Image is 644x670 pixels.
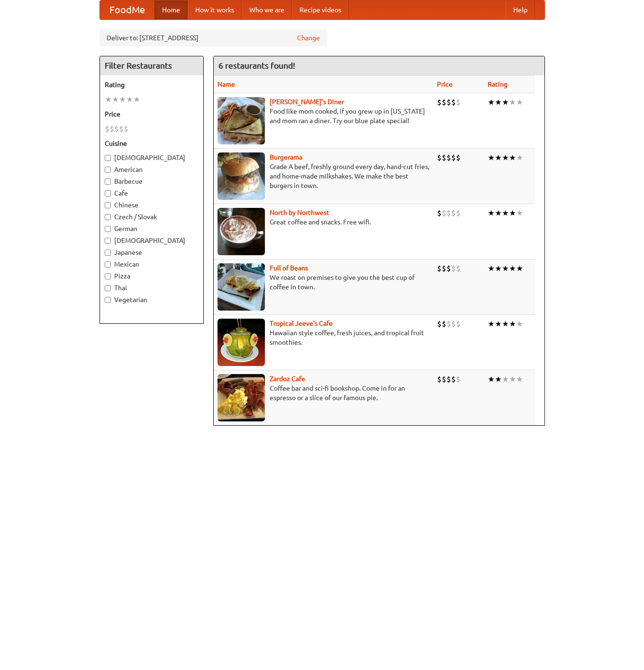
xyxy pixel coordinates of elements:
[451,152,456,163] li: $
[451,319,456,329] li: $
[451,97,456,107] li: $
[105,124,109,134] li: $
[446,374,451,384] li: $
[218,107,429,125] p: Food like mom cooked, if you grew up in [US_STATE] and mom ran a diner. Try our blue plate special!
[506,0,535,19] a: Help
[488,80,508,88] a: Rating
[509,319,516,329] li: ★
[495,152,502,163] li: ★
[451,374,456,384] li: $
[502,208,509,218] li: ★
[297,33,320,43] a: Change
[105,94,112,105] li: ★
[105,248,199,257] label: Japanese
[124,124,128,134] li: $
[105,80,199,89] h5: Rating
[488,97,495,107] li: ★
[509,374,516,384] li: ★
[105,153,199,162] label: [DEMOGRAPHIC_DATA]
[100,29,327,46] div: Deliver to: [STREET_ADDRESS]
[502,152,509,163] li: ★
[218,97,265,144] img: sallys.jpg
[105,179,111,185] input: Barbecue
[437,208,442,218] li: $
[270,375,305,383] a: Zardoz Cafe
[218,217,429,227] p: Great coffee and snacks. Free wifi.
[105,236,199,245] label: [DEMOGRAPHIC_DATA]
[112,94,119,105] li: ★
[502,97,509,107] li: ★
[105,283,199,293] label: Thai
[105,190,111,197] input: Cafe
[516,208,523,218] li: ★
[502,263,509,274] li: ★
[446,263,451,274] li: $
[218,152,265,200] img: burgerama.jpg
[437,374,442,384] li: $
[105,155,111,161] input: [DEMOGRAPHIC_DATA]
[218,263,265,311] img: beans.jpg
[442,152,446,163] li: $
[270,209,329,216] a: North by Northwest
[105,273,111,279] input: Pizza
[218,61,295,70] ng-pluralize: 6 restaurants found!
[105,250,111,256] input: Japanese
[105,238,111,244] input: [DEMOGRAPHIC_DATA]
[218,328,429,347] p: Hawaiian style coffee, fresh juices, and tropical fruit smoothies.
[516,374,523,384] li: ★
[456,319,461,329] li: $
[105,177,199,186] label: Barbecue
[442,319,446,329] li: $
[495,374,502,384] li: ★
[270,264,308,272] a: Full of Beans
[109,124,114,134] li: $
[509,152,516,163] li: ★
[270,153,302,161] b: Burgerama
[488,319,495,329] li: ★
[437,80,453,88] a: Price
[516,263,523,274] li: ★
[126,94,133,105] li: ★
[488,152,495,163] li: ★
[516,152,523,163] li: ★
[105,271,199,281] label: Pizza
[218,319,265,366] img: jeeves.jpg
[105,167,111,173] input: American
[218,384,429,402] p: Coffee bar and sci-fi bookshop. Come in for an espresso or a slice of our famous pie.
[292,0,349,19] a: Recipe videos
[437,319,442,329] li: $
[218,273,429,292] p: We roast on premises to give you the best cup of coffee in town.
[495,208,502,218] li: ★
[456,152,461,163] li: $
[100,0,154,19] a: FoodMe
[446,319,451,329] li: $
[456,263,461,274] li: $
[451,263,456,274] li: $
[495,319,502,329] li: ★
[442,208,446,218] li: $
[451,208,456,218] li: $
[446,208,451,218] li: $
[437,263,442,274] li: $
[105,214,111,220] input: Czech / Slovak
[502,319,509,329] li: ★
[442,374,446,384] li: $
[442,263,446,274] li: $
[105,165,199,174] label: American
[456,374,461,384] li: $
[114,124,119,134] li: $
[488,208,495,218] li: ★
[270,320,333,327] b: Tropical Jeeve's Cafe
[456,97,461,107] li: $
[105,297,111,303] input: Vegetarian
[105,200,199,210] label: Chinese
[154,0,188,19] a: Home
[516,319,523,329] li: ★
[188,0,242,19] a: How it works
[446,152,451,163] li: $
[119,124,124,134] li: $
[509,208,516,218] li: ★
[105,261,111,268] input: Mexican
